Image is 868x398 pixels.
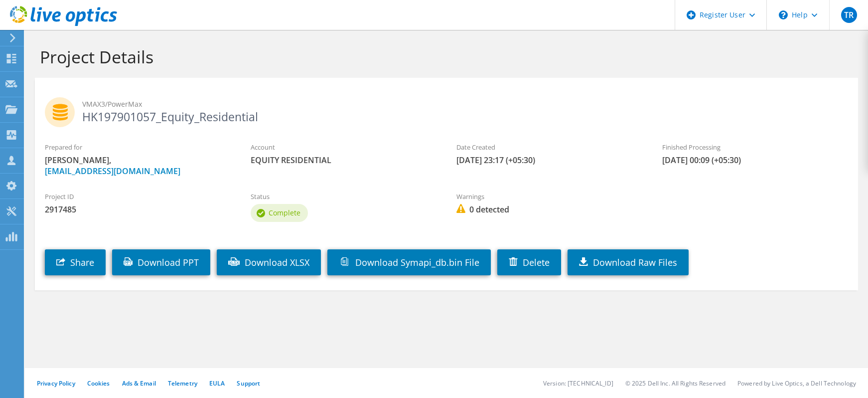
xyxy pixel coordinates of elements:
label: Status [251,192,436,201]
a: [EMAIL_ADDRESS][DOMAIN_NAME] [45,166,180,177]
a: Cookies [87,379,110,388]
a: EULA [209,379,225,388]
a: Download XLSX [217,249,321,275]
span: VMAX3/PowerMax [82,99,848,110]
li: Version: [TECHNICAL_ID] [543,379,613,388]
label: Project ID [45,192,231,201]
label: Warnings [456,192,642,201]
a: Support [237,379,260,388]
h2: HK197901057_Equity_Residential [45,97,848,122]
li: Powered by Live Optics, a Dell Technology [737,379,856,388]
svg: \n [779,10,788,19]
span: EQUITY RESIDENTIAL [251,155,436,166]
a: Privacy Policy [37,379,75,388]
label: Finished Processing [662,142,848,152]
span: 2917485 [45,204,231,215]
label: Prepared for [45,142,231,152]
a: Ads & Email [122,379,156,388]
label: Date Created [456,142,642,152]
span: [PERSON_NAME], [45,155,231,177]
a: Delete [497,249,561,275]
a: Share [45,249,106,275]
a: Download Raw Files [568,249,689,275]
span: TR [841,7,857,23]
span: [DATE] 23:17 (+05:30) [456,155,642,166]
span: Complete [269,208,300,217]
a: Download Symapi_db.bin File [327,249,491,275]
span: [DATE] 00:09 (+05:30) [662,155,848,166]
li: © 2025 Dell Inc. All Rights Reserved [625,379,725,388]
a: Telemetry [168,379,197,388]
label: Account [251,142,436,152]
a: Download PPT [112,249,210,275]
span: 0 detected [456,204,642,215]
h1: Project Details [40,46,848,67]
